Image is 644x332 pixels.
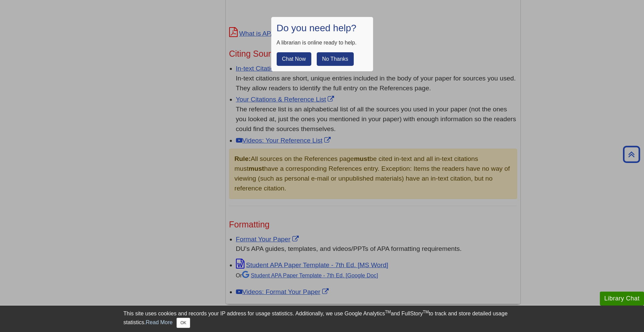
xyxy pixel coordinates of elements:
[423,310,429,314] sup: TM
[385,310,391,314] sup: TM
[317,52,354,66] button: No Thanks
[277,39,368,47] div: A librarian is online ready to help.
[146,319,172,325] a: Read More
[177,318,190,328] button: Close
[600,292,644,306] button: Library Chat
[124,310,521,328] div: This site uses cookies and records your IP address for usage statistics. Additionally, we use Goo...
[277,52,311,66] button: Chat Now
[277,22,368,34] h1: Do you need help?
